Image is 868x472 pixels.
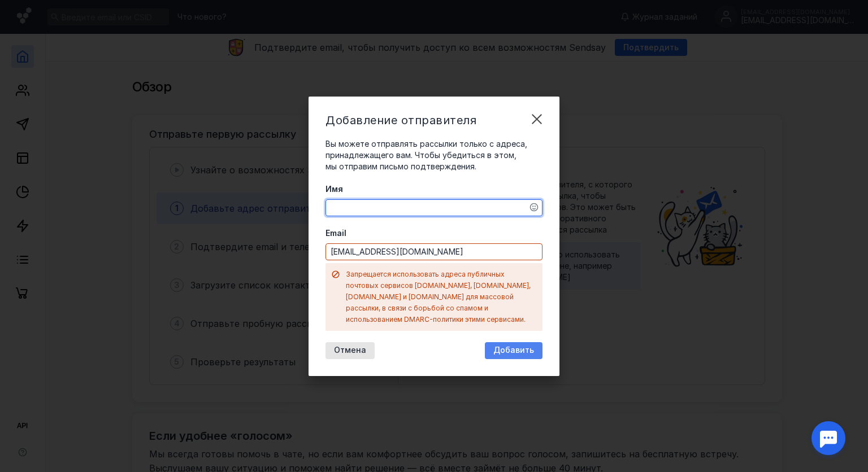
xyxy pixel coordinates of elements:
button: Добавить [485,342,542,359]
span: Email [325,228,346,239]
button: Отмена [325,342,375,359]
span: Отмена [334,346,366,355]
span: Имя [325,183,343,195]
div: Запрещается использовать адреса публичных почтовых сервисов [DOMAIN_NAME], [DOMAIN_NAME], [DOMAIN... [346,269,537,325]
span: Добавление отправителя [325,113,476,127]
span: Добавить [493,346,534,355]
span: Вы можете отправлять рассылки только с адреса, принадлежащего вам. Чтобы убедиться в этом, мы отп... [325,139,527,171]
